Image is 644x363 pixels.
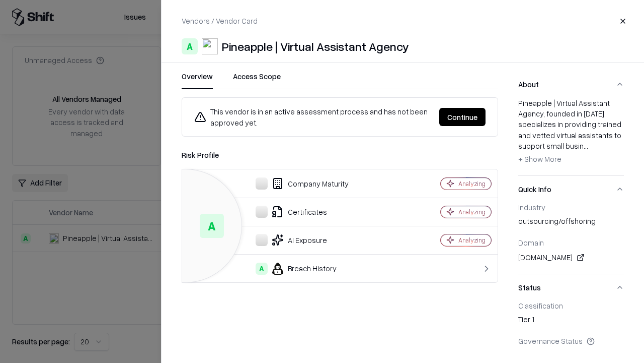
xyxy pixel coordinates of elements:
div: A [200,214,224,238]
div: Domain [518,238,624,247]
button: About [518,71,624,98]
div: Pineapple | Virtual Assistant Agency, founded in [DATE], specializes in providing trained and vet... [518,98,624,167]
div: Analyzing [458,179,486,188]
button: Continue [439,108,486,126]
div: This vendor is in an active assessment process and has not been approved yet. [194,106,431,128]
div: Pineapple | Virtual Assistant Agency [222,38,409,54]
span: ... [584,141,588,150]
img: Pineapple | Virtual Assistant Agency [202,38,218,54]
div: Classification [518,301,624,310]
div: Breach History [190,263,406,275]
div: AI Exposure [190,234,406,246]
div: Tier 1 [518,314,624,328]
button: Access Scope [233,71,281,89]
div: A [182,38,198,54]
div: Analyzing [458,208,486,216]
div: About [518,98,624,175]
div: Governance Status [518,336,624,345]
button: + Show More [518,151,561,167]
span: + Show More [518,154,561,163]
button: Quick Info [518,176,624,203]
div: outsourcing/offshoring [518,216,624,230]
div: Certificates [190,206,406,218]
p: Vendors / Vendor Card [182,16,258,26]
button: Overview [182,71,213,89]
div: Quick Info [518,203,624,274]
div: Company Maturity [190,177,406,190]
div: Industry [518,203,624,212]
div: Risk Profile [182,149,498,161]
div: A [256,263,268,275]
div: [DOMAIN_NAME] [518,252,624,264]
div: Analyzing [458,236,486,245]
button: Status [518,274,624,301]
